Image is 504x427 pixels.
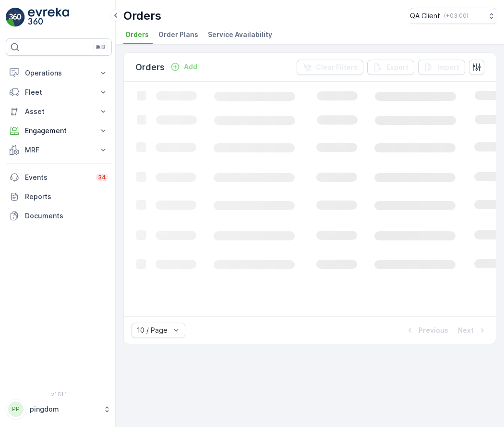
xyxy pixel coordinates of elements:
button: QA Client(+03:00) [410,8,496,24]
p: MRF [25,145,93,155]
button: Add [167,61,201,73]
img: logo_light-DOdMpM7g.png [28,8,69,27]
img: logo [6,8,25,27]
button: Engagement [6,121,112,140]
p: Asset [25,107,93,116]
p: 34 [98,174,106,181]
button: Import [418,60,465,75]
span: v 1.51.1 [6,391,112,397]
p: Import [437,63,459,72]
button: Clear Filters [297,60,363,75]
div: PP [8,402,24,417]
p: Previous [419,326,448,335]
p: Export [386,63,408,72]
p: QA Client [410,11,440,21]
p: Documents [25,211,108,221]
button: Previous [404,325,449,336]
span: Service Availability [208,30,272,39]
p: Add [184,62,197,72]
p: ⌘B [96,43,105,51]
p: Orders [135,61,165,74]
button: Asset [6,102,112,121]
p: Engagement [25,126,93,136]
button: Export [367,60,414,75]
p: Operations [25,68,93,78]
button: PPpingdom [6,399,112,419]
p: Orders [123,8,161,24]
p: Clear Filters [316,63,358,72]
button: Fleet [6,83,112,102]
span: Order Plans [158,30,198,39]
button: Next [457,325,488,336]
p: Events [25,173,90,182]
a: Documents [6,206,112,226]
button: MRF [6,140,112,160]
p: Next [458,326,474,335]
p: Fleet [25,88,93,97]
button: Operations [6,63,112,83]
p: pingdom [30,404,98,414]
a: Events34 [6,168,112,187]
p: ( +03:00 ) [444,12,468,20]
span: Orders [125,30,149,39]
p: Reports [25,192,108,201]
a: Reports [6,187,112,206]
